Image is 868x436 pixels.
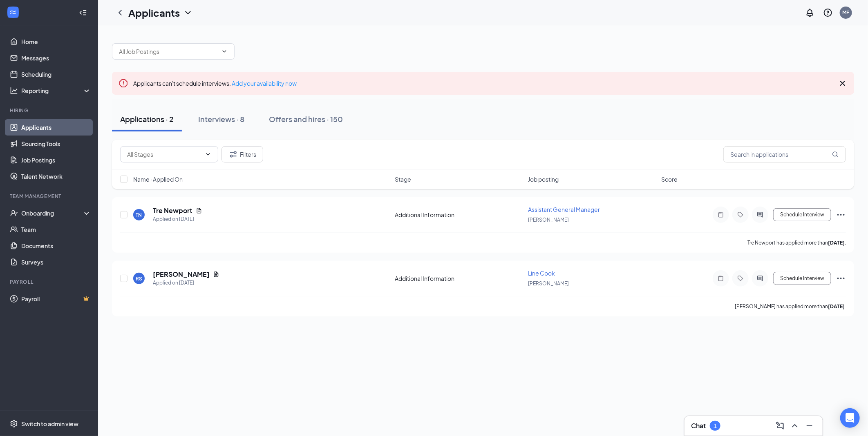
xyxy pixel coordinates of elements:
svg: MagnifyingGlass [832,151,839,158]
b: [DATE] [828,303,845,309]
button: Filter Filters [221,146,263,162]
svg: Cross [838,78,848,88]
svg: Document [196,207,202,214]
a: Add your availability now [232,80,297,87]
span: [PERSON_NAME] [528,280,569,287]
div: Payroll [10,278,89,285]
input: Search in applications [723,146,846,162]
span: Applicants can't schedule interviews. [133,80,297,87]
svg: ChevronUp [790,421,800,431]
a: Surveys [21,254,91,270]
div: Applications · 2 [120,114,174,124]
svg: ActiveChat [755,275,765,282]
svg: ComposeMessage [775,421,785,431]
div: Additional Information [395,274,523,283]
div: Interviews · 8 [198,114,244,124]
button: ChevronUp [788,419,801,432]
div: RS [136,275,142,282]
h3: Chat [691,421,706,430]
svg: QuestionInfo [823,8,833,18]
svg: ChevronDown [183,8,193,18]
div: Team Management [10,193,89,200]
div: Additional Information [395,211,523,219]
a: Documents [21,238,91,254]
svg: UserCheck [10,209,18,217]
svg: Settings [10,420,18,428]
a: PayrollCrown [21,291,91,307]
a: Job Postings [21,152,91,168]
span: Line Cook [528,269,555,277]
svg: Document [213,271,219,278]
div: Open Intercom Messenger [840,408,860,428]
button: Schedule Interview [773,208,831,221]
div: TN [136,211,142,218]
button: Schedule Interview [773,272,831,285]
svg: ChevronLeft [115,8,125,18]
svg: Tag [736,211,745,218]
a: Team [21,221,91,238]
svg: Notifications [805,8,815,18]
div: MF [843,9,850,16]
div: Applied on [DATE] [153,215,202,223]
svg: Note [716,211,726,218]
span: Score [661,175,678,183]
svg: ChevronDown [205,151,211,158]
div: Onboarding [21,209,84,217]
span: Name · Applied On [133,175,183,183]
button: ComposeMessage [774,419,787,432]
p: [PERSON_NAME] has applied more than . [735,303,846,310]
svg: WorkstreamLogo [9,8,17,16]
svg: Ellipses [836,274,846,283]
b: [DATE] [828,240,845,246]
div: Hiring [10,107,89,114]
svg: Error [119,78,128,88]
span: Assistant General Manager [528,206,600,213]
svg: Analysis [10,87,18,95]
svg: Note [716,275,726,282]
a: Sourcing Tools [21,136,91,152]
svg: Filter [228,149,238,159]
a: Applicants [21,119,91,136]
input: All Job Postings [119,47,218,56]
svg: Tag [736,275,745,282]
a: Talent Network [21,168,91,185]
div: Applied on [DATE] [153,279,219,287]
h1: Applicants [128,6,180,20]
button: Minimize [803,419,816,432]
div: Switch to admin view [21,420,78,428]
svg: Ellipses [836,210,846,220]
div: Offers and hires · 150 [269,114,343,124]
a: Messages [21,50,91,66]
span: Job posting [528,175,559,183]
p: Tre Newport has applied more than . [747,239,846,246]
span: Stage [395,175,411,183]
svg: Minimize [805,421,814,431]
h5: Tre Newport [153,206,192,215]
svg: ActiveChat [755,211,765,218]
a: Scheduling [21,66,91,82]
h5: [PERSON_NAME] [153,270,210,279]
a: Home [21,33,91,50]
input: All Stages [127,150,201,159]
div: 1 [714,423,717,429]
span: [PERSON_NAME] [528,217,569,223]
svg: Collapse [79,9,87,17]
div: Reporting [21,87,92,95]
svg: ChevronDown [221,48,228,55]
